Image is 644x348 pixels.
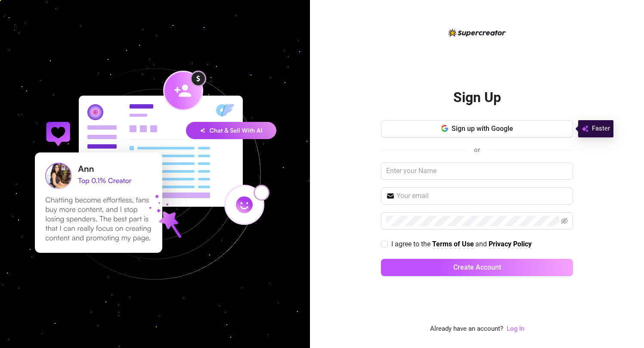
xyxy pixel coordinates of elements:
[381,162,573,180] input: Enter your Name
[391,240,432,248] span: I agree to the
[432,240,474,249] a: Terms of Use
[489,240,532,248] strong: Privacy Policy
[474,146,480,154] span: or
[507,324,524,334] a: Log In
[381,120,573,137] button: Sign up with Google
[453,263,501,271] span: Create Account
[475,240,489,248] span: and
[430,324,503,334] span: Already have an account?
[453,89,501,106] h2: Sign Up
[592,124,610,134] span: Faster
[432,240,474,248] strong: Terms of Use
[489,240,532,249] a: Privacy Policy
[381,259,573,276] button: Create Account
[396,191,568,201] input: Your email
[582,124,588,134] img: svg%3e
[449,29,506,37] img: logo-BBDzfeDw.svg
[561,217,568,224] span: eye-invisible
[452,124,513,133] span: Sign up with Google
[507,325,524,332] a: Log In
[6,25,304,323] img: signup-background-D0MIrEPF.svg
